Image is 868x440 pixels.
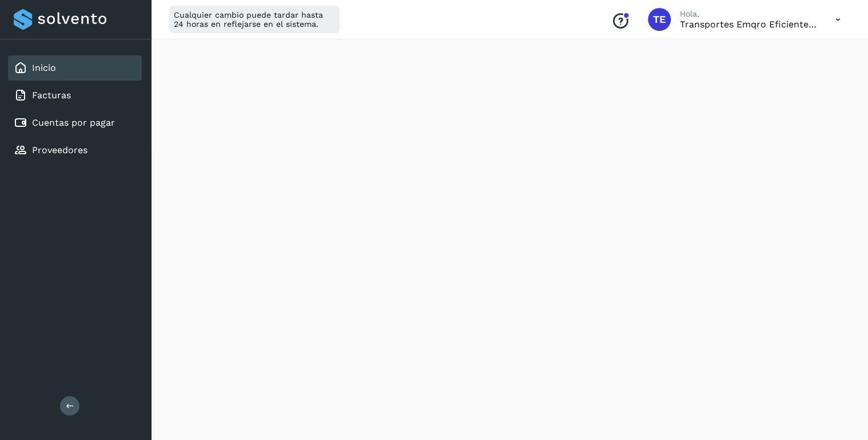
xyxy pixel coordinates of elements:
[32,62,56,73] a: Inicio
[169,6,340,33] div: Cualquier cambio puede tardar hasta 24 horas en reflejarse en el sistema.
[680,19,817,30] p: Transportes Emqro Eficientes SA de CV
[32,145,87,155] a: Proveedores
[680,9,817,19] p: Hola,
[8,138,142,163] div: Proveedores
[32,90,71,101] a: Facturas
[8,55,142,81] div: Inicio
[8,110,142,135] div: Cuentas por pagar
[8,83,142,108] div: Facturas
[32,117,115,128] a: Cuentas por pagar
